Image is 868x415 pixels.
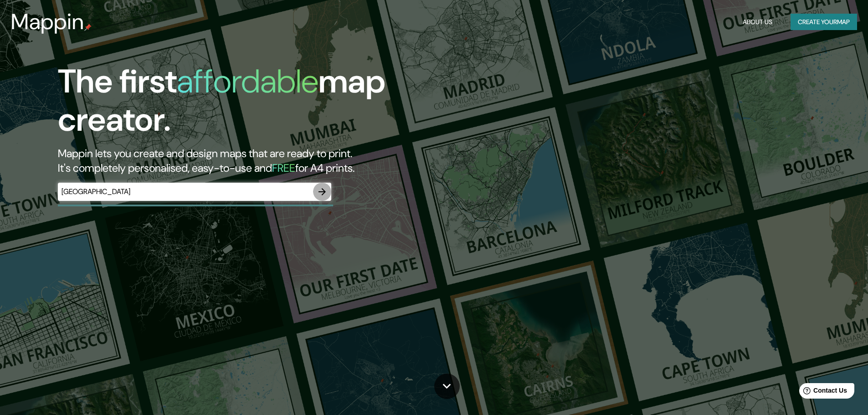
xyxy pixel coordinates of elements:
[739,14,776,31] button: About Us
[787,379,858,405] iframe: Help widget launcher
[177,60,318,102] h1: affordable
[791,14,857,31] button: Create yourmap
[58,146,492,175] h2: Mappin lets you create and design maps that are ready to print. It's completely personalised, eas...
[58,186,313,197] input: Choose your favourite place
[272,161,295,175] h5: FREE
[84,24,92,31] img: mappin-pin
[58,62,492,146] h1: The first map creator.
[11,9,84,35] h3: Mappin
